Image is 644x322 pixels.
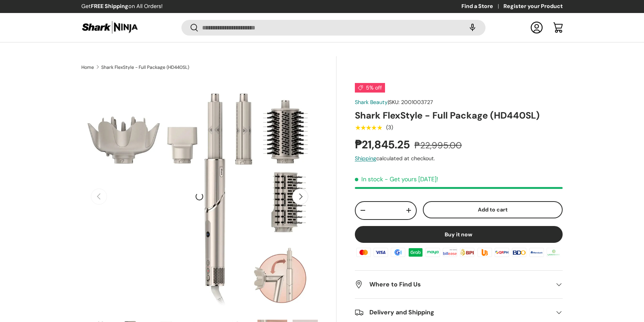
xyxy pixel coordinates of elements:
img: Shark Ninja Philippines [81,20,139,35]
a: Home [81,65,94,70]
img: grabpay [407,247,424,258]
span: | [388,99,433,106]
h2: Delivery and Shipping [355,308,550,317]
span: SKU: [389,99,400,106]
img: bdo [511,247,527,258]
img: master [355,247,372,258]
img: maya [424,247,441,258]
img: bpi [459,247,476,258]
strong: FREE Shipping [91,3,128,10]
div: 5.0 out of 5.0 stars [355,124,382,131]
button: Add to cart [423,201,563,218]
speech-search-button: Search by voice [460,19,485,36]
a: Shark FlexStyle - Full Package (HD440SL) [101,65,189,70]
span: 2001003727 [401,99,433,106]
span: In stock [355,175,383,183]
p: Get on All Orders! [81,2,163,11]
summary: Where to Find Us [355,271,563,298]
s: ₱22,995.00 [414,140,462,151]
span: 5% off [355,83,385,93]
img: qrph [494,247,510,258]
p: - Get yours [DATE]! [385,175,438,183]
h1: Shark FlexStyle - Full Package (HD440SL) [355,109,563,121]
img: metrobank [528,247,545,258]
img: landbank [545,247,562,258]
a: Shipping [355,155,376,162]
button: Buy it now [355,226,563,243]
h2: Where to Find Us [355,280,550,289]
img: billease [442,247,458,258]
a: Shark Beauty [355,99,388,106]
div: (3) [386,125,393,130]
img: gcash [390,247,406,258]
span: ★★★★★ [355,124,382,132]
div: calculated at checkout. [355,154,563,163]
strong: ₱21,845.25 [355,137,412,152]
img: visa [372,247,389,258]
a: Find a Store [461,2,503,11]
img: ubp [476,247,493,258]
a: Register your Product [503,2,563,11]
nav: Breadcrumbs [81,64,337,71]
